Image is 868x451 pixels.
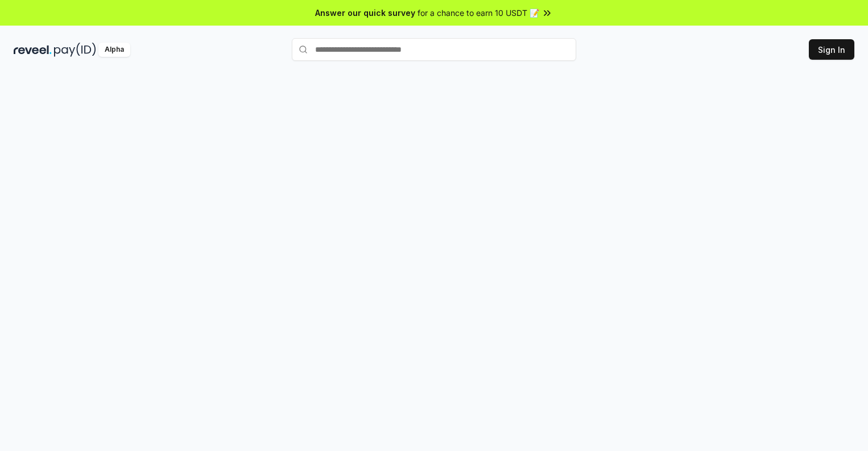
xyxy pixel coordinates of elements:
[54,43,96,57] img: pay_id
[315,7,415,19] span: Answer our quick survey
[809,39,854,60] button: Sign In
[418,7,539,19] span: for a chance to earn 10 USDT 📝
[98,43,130,57] div: Alpha
[14,43,52,57] img: reveel_dark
